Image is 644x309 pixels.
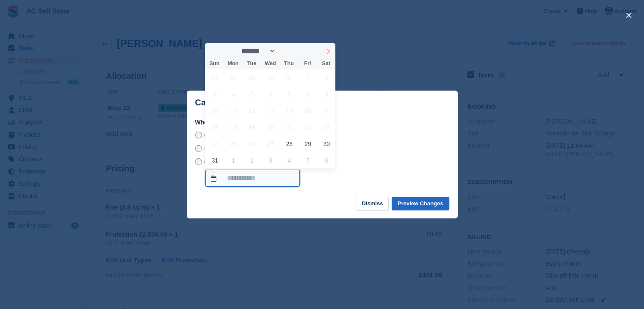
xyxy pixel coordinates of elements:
span: August 8, 2025 [300,86,316,102]
input: On a custom date [195,158,202,165]
span: Thu [279,61,298,66]
span: August 25, 2025 [225,135,242,152]
p: Cancel Subscription [195,98,277,108]
span: July 28, 2025 [225,69,242,86]
span: August 13, 2025 [263,102,279,119]
span: August 16, 2025 [318,102,335,119]
button: Dismiss [356,197,389,211]
span: Tue [242,61,261,66]
span: August 26, 2025 [244,135,260,152]
span: August 24, 2025 [207,135,223,152]
span: August 1, 2025 [300,69,316,86]
span: August 17, 2025 [207,119,223,135]
span: September 1, 2025 [225,152,242,168]
span: August 29, 2025 [300,135,316,152]
span: Sun [205,61,224,66]
span: July 27, 2025 [207,69,223,86]
span: September 3, 2025 [263,152,279,168]
span: August 15, 2025 [300,102,316,119]
button: close [622,8,636,22]
span: September 6, 2025 [318,152,335,168]
span: August 19, 2025 [244,119,260,135]
span: August 2, 2025 [318,69,335,86]
span: Fri [298,61,317,66]
span: August 4, 2025 [225,86,242,102]
span: August 27, 2025 [263,135,279,152]
button: Preview Changes [392,197,449,211]
span: July 29, 2025 [244,69,260,86]
span: Mon [224,61,242,66]
span: August 28, 2025 [281,135,298,152]
span: August 21, 2025 [281,119,298,135]
label: When do you want to cancel the subscription? [195,118,449,127]
span: August 20, 2025 [263,119,279,135]
span: August 18, 2025 [225,119,242,135]
span: July 31, 2025 [281,69,298,86]
span: Immediately [204,146,236,152]
input: Year [276,47,302,55]
span: August 6, 2025 [263,86,279,102]
span: August 31, 2025 [207,152,223,168]
span: August 9, 2025 [318,86,335,102]
span: September 4, 2025 [281,152,298,168]
input: Cancel at end of term - [DATE] [195,132,202,138]
span: Sat [317,61,335,66]
span: Cancel at end of term - [DATE] [204,132,285,139]
span: August 12, 2025 [244,102,260,119]
span: July 30, 2025 [263,69,279,86]
span: August 23, 2025 [318,119,335,135]
span: August 7, 2025 [281,86,298,102]
span: August 30, 2025 [318,135,335,152]
input: On a custom date [205,170,300,187]
span: September 2, 2025 [244,152,260,168]
span: On a custom date [204,159,251,166]
span: August 10, 2025 [207,102,223,119]
select: Month [238,47,276,55]
span: August 11, 2025 [225,102,242,119]
span: August 5, 2025 [244,86,260,102]
span: September 5, 2025 [300,152,316,168]
span: Wed [261,61,279,66]
input: Immediately [195,145,202,152]
span: August 3, 2025 [207,86,223,102]
span: August 22, 2025 [300,119,316,135]
span: August 14, 2025 [281,102,298,119]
